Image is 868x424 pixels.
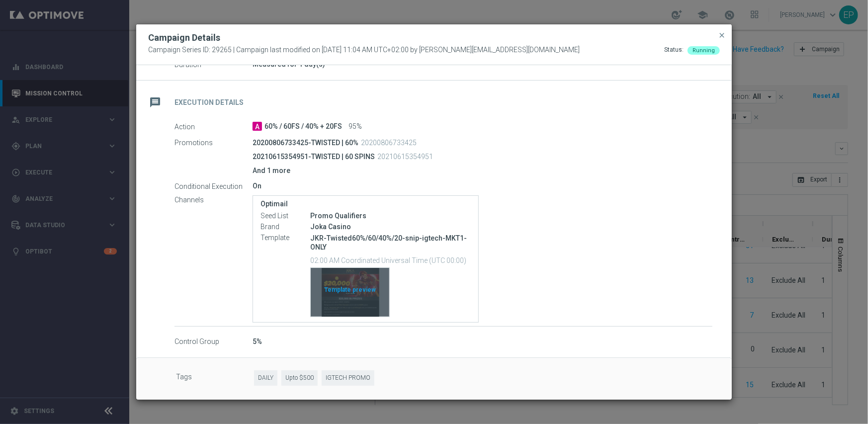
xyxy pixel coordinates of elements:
p: 20210615354951-TWISTED | 60 SPINS [253,152,375,161]
label: Control Group [174,338,253,346]
label: Channels [174,195,253,204]
label: Optimail [260,200,471,208]
label: Conditional Execution [174,182,253,191]
p: 20200806733425 [361,138,417,147]
div: 5% [253,337,712,346]
colored-tag: Running [688,46,720,54]
div: Promo Qualifiers [310,211,471,221]
h2: Execution Details [174,98,244,107]
div: Template preview [311,268,389,317]
span: Upto $500 [281,370,318,386]
p: 02:00 AM Coordinated Universal Time (UTC 00:00) [310,255,471,265]
label: Template [260,234,310,243]
span: A [253,122,262,131]
div: Status: [664,46,684,55]
label: Action [174,122,253,131]
span: DAILY [254,370,277,386]
button: Template preview [310,267,390,317]
span: 95% [348,122,362,131]
div: On [253,181,712,191]
label: Brand [260,223,310,232]
i: message [146,93,164,111]
p: 20210615354951 [377,152,433,161]
p: And 1 more [253,166,712,175]
span: close [718,31,726,39]
label: Promotions [174,138,253,147]
label: Seed List [260,212,310,221]
label: Tags [176,370,254,386]
p: 20200806733425-TWISTED | 60% [253,138,358,147]
span: 60% / 60FS / 40% + 20FS [264,122,342,131]
p: JKR-Twisted60%/60/40%/20-snip-igtech-MKT1-ONLY [310,234,471,252]
h2: Campaign Details [148,32,220,44]
span: Running [693,47,715,54]
span: IGTECH PROMO [322,370,374,386]
span: Campaign Series ID: 29265 | Campaign last modified on [DATE] 11:04 AM UTC+02:00 by [PERSON_NAME][... [148,46,580,55]
div: Joka Casino [310,222,471,232]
